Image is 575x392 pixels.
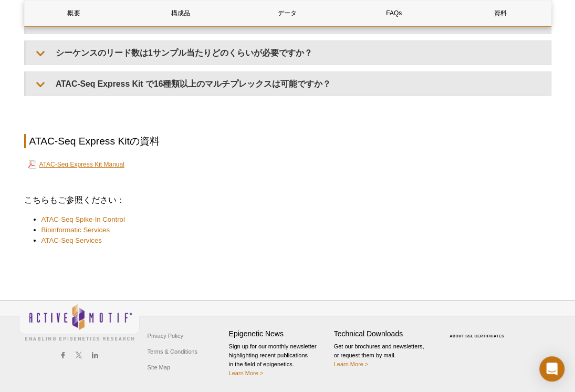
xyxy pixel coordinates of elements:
h4: Technical Downloads [334,329,434,338]
div: Open Intercom Messenger [539,356,564,381]
a: ATAC-Seq Spike-In Control [41,214,125,225]
a: Site Map [145,359,173,375]
summary: ATAC-Seq Express Kit で16種類以上のマルチプレックスは可能ですか？ [26,72,551,96]
table: Click to Verify - This site chose Symantec SSL for secure e-commerce and confidential communicati... [439,319,518,342]
a: Learn More > [229,370,264,376]
a: Terms & Conditions [145,344,200,359]
a: ABOUT SSL CERTIFICATES [449,334,504,338]
h4: Epigenetic News [229,329,329,338]
a: 概要 [25,1,123,26]
a: 資料 [451,1,550,26]
a: Bioinformatic Services [41,225,110,235]
p: Get our brochures and newsletters, or request them by mail. [334,342,434,369]
a: Privacy Policy [145,328,186,344]
a: 構成品 [131,1,230,26]
h3: こちらもご参照ください： [24,194,551,207]
p: Sign up for our monthly newsletter highlighting recent publications in the field of epigenetics. [229,342,329,378]
img: Active Motif, [19,301,140,343]
a: FAQs [344,1,443,26]
a: ATAC-Seq Express Kit Manual [28,158,124,171]
summary: シーケンスのリード数は1サンプル当たりどのくらいが必要ですか？ [26,41,551,65]
h2: ATAC-Seq Express Kitの資料 [24,134,551,148]
a: ATAC-Seq Services [41,235,102,246]
a: Learn More > [334,361,369,367]
a: データ [238,1,337,26]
